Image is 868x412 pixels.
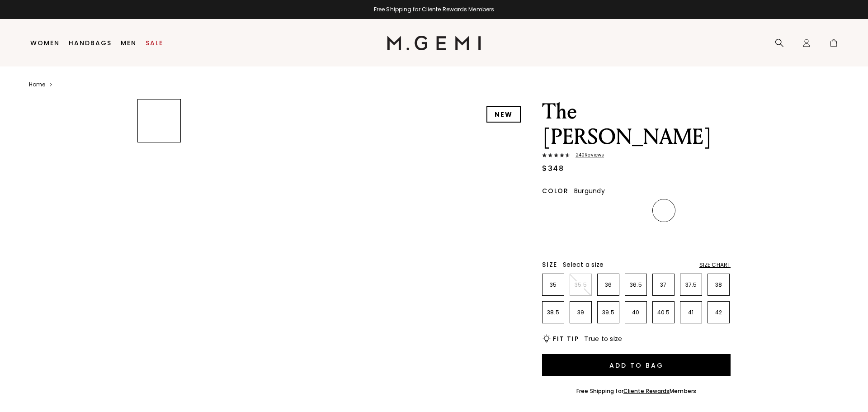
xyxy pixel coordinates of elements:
a: Handbags [69,39,112,47]
p: 42 [708,309,729,316]
a: Sale [146,39,163,47]
span: Select a size [563,260,604,269]
img: The Sacca Donna [138,334,180,376]
div: Size Chart [699,261,731,269]
h2: Color [542,187,569,194]
div: Free Shipping for Members [576,388,696,395]
span: True to size [584,334,622,343]
img: M.Gemi [387,36,481,50]
a: Men [121,39,137,47]
p: 38.5 [542,309,564,316]
p: 37.5 [680,281,702,289]
img: Luggage [599,200,619,221]
img: Sunset Red [709,200,729,221]
img: The Sacca Donna [138,287,180,329]
p: 39 [570,309,591,316]
p: 36.5 [625,281,646,289]
h2: Fit Tip [553,335,579,342]
span: Burgundy [574,186,605,195]
a: Cliente Rewards [623,387,670,395]
p: 36 [598,281,619,289]
img: Navy [571,200,591,221]
a: Home [29,81,45,88]
p: 35 [542,281,564,289]
img: Cocoa [571,228,591,248]
div: NEW [486,106,521,123]
img: Dark Chocolate [543,228,564,248]
p: 40 [625,309,646,316]
img: Black [543,200,564,221]
h1: The [PERSON_NAME] [542,99,731,150]
div: $348 [542,163,564,174]
p: 37 [653,281,674,289]
img: Sapphire [599,228,619,248]
p: 40.5 [653,309,674,316]
img: The Sacca Donna [138,240,180,283]
p: 35.5 [570,281,591,289]
a: Women [30,39,60,47]
p: 39.5 [598,309,619,316]
span: 240 Review s [570,152,604,158]
p: 38 [708,281,729,289]
img: Leopard [626,228,646,248]
img: The Sacca Donna [138,193,180,236]
p: 41 [680,309,702,316]
button: Add to Bag [542,354,731,376]
img: Burgundy [654,200,674,221]
h2: Size [542,261,557,268]
img: The Sacca Donna [138,147,180,189]
img: Dark Gunmetal [681,200,702,221]
img: Light Oatmeal [626,200,646,221]
a: 240Reviews [542,152,731,160]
